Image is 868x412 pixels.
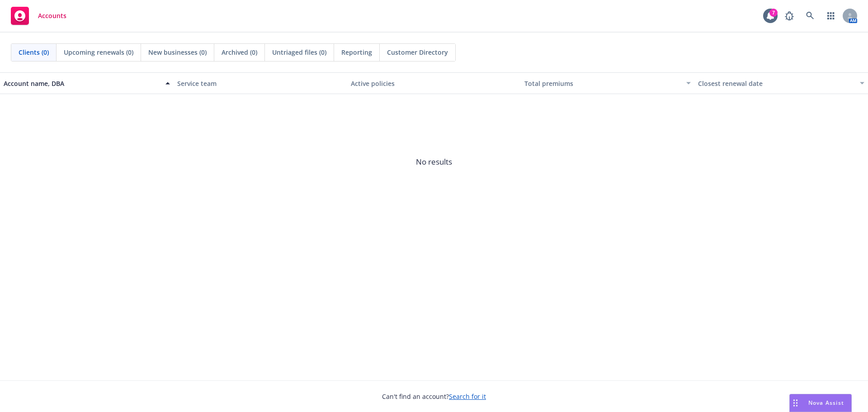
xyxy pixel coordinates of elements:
a: Report a Bug [780,7,798,25]
div: Drag to move [790,394,801,412]
span: Clients (0) [19,47,49,57]
span: New businesses (0) [148,47,207,57]
div: Total premiums [524,79,681,88]
button: Active policies [347,72,521,94]
a: Search for it [449,392,486,401]
span: Can't find an account? [382,392,486,401]
a: Accounts [7,3,70,28]
div: Account name, DBA [4,79,160,88]
button: Closest renewal date [694,72,868,94]
a: Switch app [822,7,840,25]
span: Reporting [341,47,372,57]
div: 7 [769,9,778,17]
span: Archived (0) [222,47,257,57]
span: Accounts [38,12,66,19]
span: Upcoming renewals (0) [64,47,133,57]
div: Closest renewal date [698,79,854,88]
div: Active policies [351,79,517,88]
span: Nova Assist [808,399,844,407]
button: Service team [174,72,347,94]
span: Untriaged files (0) [272,47,326,57]
button: Total premiums [521,72,694,94]
button: Nova Assist [789,394,852,412]
div: Service team [177,79,344,88]
a: Search [801,7,819,25]
span: Customer Directory [387,47,448,57]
